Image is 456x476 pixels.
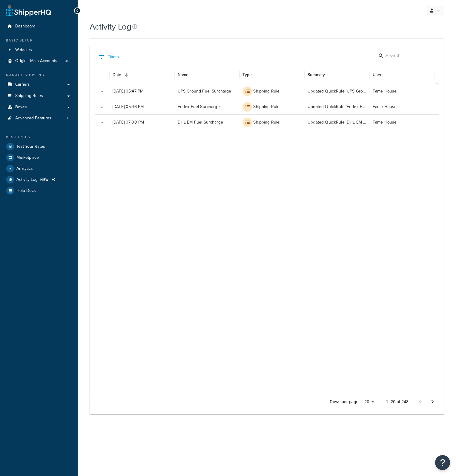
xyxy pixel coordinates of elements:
p: Shipping Rule [253,119,280,125]
div: Type [242,72,252,78]
li: Advanced Features [4,113,73,124]
a: Marketplace [4,152,73,163]
div: Summary [308,72,325,78]
button: Expand [98,87,106,96]
a: Shipping Rules [4,90,73,101]
div: Manage Shipping [4,73,73,78]
li: Activity Log [4,174,73,185]
a: Test Your Rates [4,141,73,152]
div: Updated QuickRule 'Fedex Fuel Surcharge': By a Percentage [305,99,370,114]
span: Websites [15,47,32,53]
div: User [373,72,382,78]
span: Test Your Rates [16,144,45,149]
div: Fame House [370,99,435,114]
div: Date [113,72,122,78]
button: Go to next page [426,396,438,408]
div: Resources [4,135,73,140]
button: Expand [98,103,106,111]
span: NEW [40,177,49,182]
div: Fedex Fuel Surcharge [175,99,240,114]
span: 49 [65,58,69,64]
button: Open Resource Center [435,455,450,470]
h1: Activity Log [90,21,131,33]
a: Carriers [4,79,73,90]
div: [DATE] 05:47 PM [110,83,175,99]
li: Origins [4,56,73,67]
span: Analytics [16,166,33,171]
a: Analytics [4,163,73,174]
span: Dashboard [15,24,36,29]
p: 1–20 of 248 [386,399,409,405]
div: Updated QuickRule 'UPS Ground Fuel Surcharge': By a Percentage [305,83,370,99]
span: Advanced Features [15,116,51,121]
li: Websites [4,44,73,56]
span: Activity Log [16,177,38,182]
div: Basic Setup [4,38,73,43]
span: 6 [67,116,69,121]
span: Boxes [15,105,27,110]
p: Shipping Rule [253,88,280,94]
span: 1 [68,47,69,53]
div: UPS Ground Fuel Surcharge [175,83,240,99]
div: Search [378,51,438,61]
button: Sort [122,71,130,79]
button: Show filters [97,52,120,62]
a: Dashboard [4,21,73,32]
div: 20 [362,398,376,406]
p: Shipping Rule [253,104,280,110]
a: Origin - Main Accounts 49 [4,56,73,67]
button: Expand [98,118,106,127]
a: Advanced Features 6 [4,113,73,124]
a: Boxes [4,102,73,113]
div: Fame House [370,83,435,99]
span: Carriers [15,82,30,87]
div: Updated QuickRule 'DHL EM Fuel Surcharge': By a Flat Rate [305,114,370,130]
span: Origin - Main Accounts [15,58,57,64]
p: Rows per page: [330,399,360,405]
span: Marketplace [16,155,39,160]
input: Search… [385,53,429,59]
div: Name [178,72,189,78]
a: Activity Log NEW [4,174,73,185]
div: Fame House [370,114,435,130]
a: Help Docs [4,185,73,196]
span: Shipping Rules [15,93,43,98]
div: DHL EM Fuel Surcharge [175,114,240,130]
div: [DATE] 05:46 PM [110,99,175,114]
span: Help Docs [16,188,36,193]
div: [DATE] 07:00 PM [110,114,175,130]
a: ShipperHQ Home [6,4,51,16]
a: Websites 1 [4,44,73,56]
